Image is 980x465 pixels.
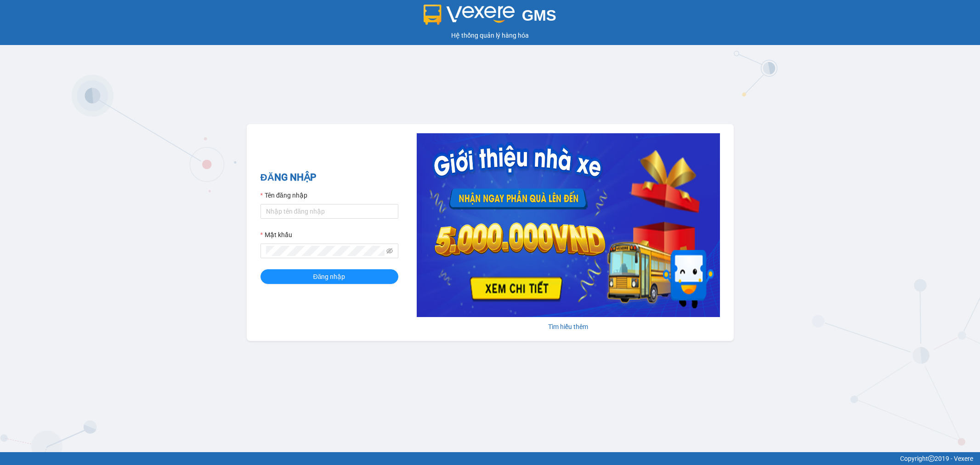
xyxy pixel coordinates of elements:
[261,269,398,284] button: Đăng nhập
[261,204,398,219] input: Tên đăng nhập
[261,170,398,185] h2: ĐĂNG NHẬP
[2,30,978,40] div: Hệ thống quản lý hàng hóa
[417,322,720,332] div: Tìm hiểu thêm
[313,272,346,282] span: Đăng nhập
[261,190,307,200] label: Tên đăng nhập
[522,7,556,24] span: GMS
[417,133,720,317] img: banner-0
[424,14,556,21] a: GMS
[928,455,935,462] span: copyright
[424,5,515,25] img: logo 2
[261,230,292,240] label: Mật khẩu
[7,454,973,464] div: Copyright 2019 - Vexere
[266,246,385,256] input: Mật khẩu
[386,248,393,254] span: eye-invisible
